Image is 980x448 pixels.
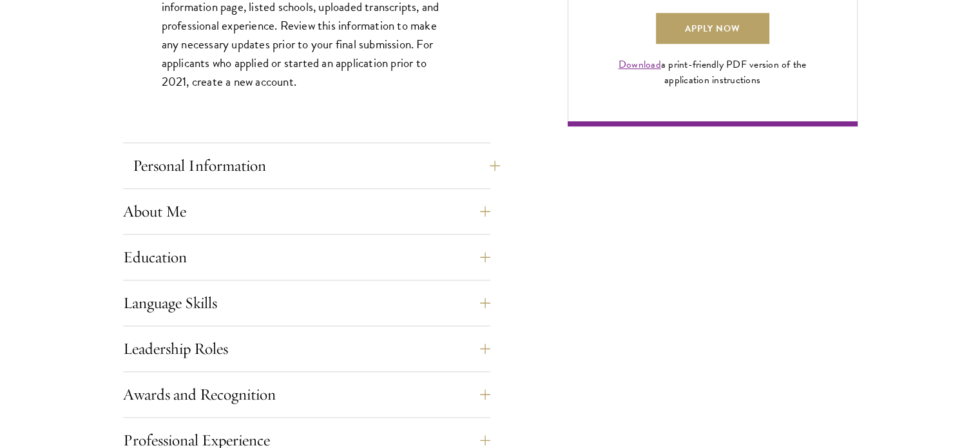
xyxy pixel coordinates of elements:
div: a print-friendly PDF version of the application instructions [604,57,821,88]
a: Download [619,57,661,72]
button: Education [123,242,490,273]
button: Awards and Recognition [123,379,490,410]
button: Personal Information [133,150,500,181]
a: Apply Now [656,13,769,44]
button: Leadership Roles [123,333,490,364]
button: About Me [123,196,490,227]
button: Language Skills [123,287,490,318]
